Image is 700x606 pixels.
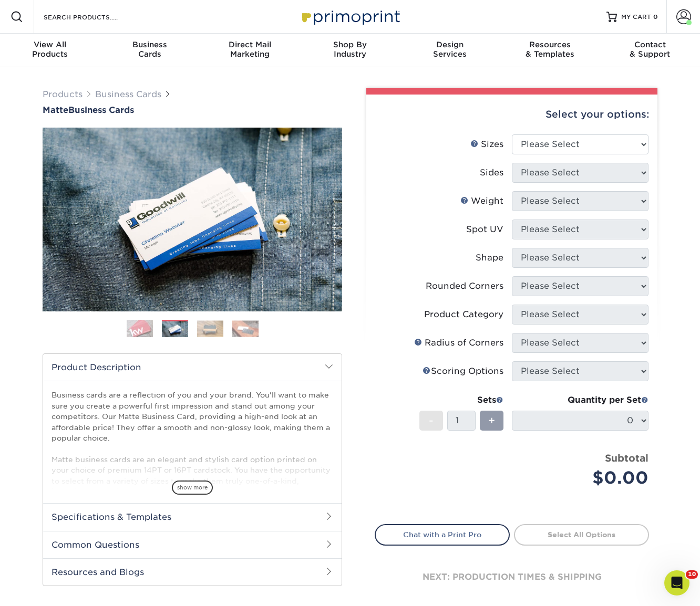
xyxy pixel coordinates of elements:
[400,40,500,59] div: Services
[52,390,333,539] p: Business cards are a reflection of you and your brand. You'll want to make sure you create a powe...
[297,5,403,28] img: Primoprint
[429,413,434,429] span: -
[100,40,200,49] span: Business
[488,413,495,429] span: +
[500,34,600,67] a: Resources& Templates
[43,105,68,115] span: Matte
[43,89,83,99] a: Products
[512,394,648,406] div: Quantity per Set
[664,570,689,595] iframe: Intercom live chat
[43,503,342,530] h2: Specifications & Templates
[43,531,342,558] h2: Common Questions
[400,34,500,67] a: DesignServices
[172,480,213,495] span: show more
[95,89,161,99] a: Business Cards
[414,337,503,349] div: Radius of Corners
[424,308,503,321] div: Product Category
[375,524,510,545] a: Chat with a Print Pro
[600,34,700,67] a: Contact& Support
[480,166,503,179] div: Sides
[500,40,600,49] span: Resources
[476,252,503,264] div: Shape
[520,465,648,490] div: $0.00
[127,316,153,342] img: Business Cards 01
[200,40,300,59] div: Marketing
[100,40,200,59] div: Cards
[232,320,259,337] img: Business Cards 04
[419,394,503,406] div: Sets
[300,40,400,59] div: Industry
[466,223,503,236] div: Spot UV
[100,34,200,67] a: BusinessCards
[43,354,342,381] h2: Product Description
[470,138,503,151] div: Sizes
[423,365,503,378] div: Scoring Options
[162,321,188,338] img: Business Cards 02
[653,13,658,20] span: 0
[375,95,649,134] div: Select your options:
[426,280,503,292] div: Rounded Corners
[43,105,342,115] h1: Business Cards
[43,558,342,586] h2: Resources and Blogs
[686,570,698,579] span: 10
[621,13,651,22] span: MY CART
[200,34,300,67] a: Direct MailMarketing
[514,524,649,545] a: Select All Options
[460,195,503,207] div: Weight
[605,452,648,464] strong: Subtotal
[300,40,400,49] span: Shop By
[200,40,300,49] span: Direct Mail
[300,34,400,67] a: Shop ByIndustry
[500,40,600,59] div: & Templates
[43,11,145,23] input: SEARCH PRODUCTS.....
[400,40,500,49] span: Design
[600,40,700,59] div: & Support
[43,105,342,115] a: MatteBusiness Cards
[43,128,342,311] img: Matte 02
[197,320,223,337] img: Business Cards 03
[600,40,700,49] span: Contact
